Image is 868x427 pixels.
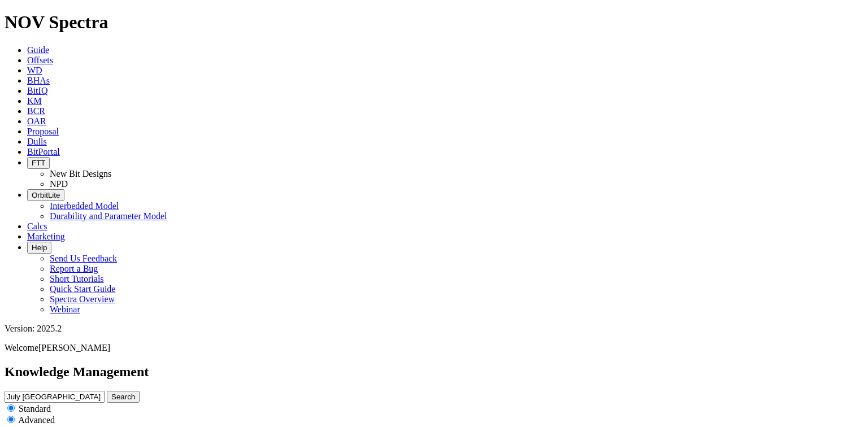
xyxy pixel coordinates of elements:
button: OrbitLite [27,189,64,201]
a: Dulls [27,137,47,146]
p: Welcome [5,343,863,353]
button: Search [107,391,140,403]
a: BitPortal [27,147,60,156]
a: Calcs [27,221,47,231]
a: Offsets [27,55,53,65]
a: Interbedded Model [50,201,119,211]
a: OAR [27,116,46,126]
div: Version: 2025.2 [5,324,863,334]
a: Durability and Parameter Model [50,211,167,221]
a: Send Us Feedback [50,254,117,263]
a: Proposal [27,127,59,136]
a: NPD [50,179,68,189]
button: FTT [27,157,50,169]
span: [PERSON_NAME] [38,343,110,352]
a: Quick Start Guide [50,284,115,294]
a: BitIQ [27,86,47,95]
a: KM [27,96,42,106]
h1: NOV Spectra [5,12,863,33]
a: BCR [27,106,45,116]
a: New Bit Designs [50,169,111,178]
span: Help [32,243,47,252]
button: Help [27,242,51,254]
span: OrbitLite [32,191,60,199]
span: FTT [32,159,45,167]
span: Standard [19,404,51,413]
a: Spectra Overview [50,294,115,304]
h2: Knowledge Management [5,364,863,380]
a: BHAs [27,76,50,85]
a: Marketing [27,232,65,241]
span: Advanced [18,415,55,425]
a: Report a Bug [50,264,98,273]
input: e.g. Smoothsteer Record [5,391,105,403]
a: Guide [27,45,49,55]
a: Webinar [50,304,80,314]
a: WD [27,66,42,75]
a: Short Tutorials [50,274,104,284]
